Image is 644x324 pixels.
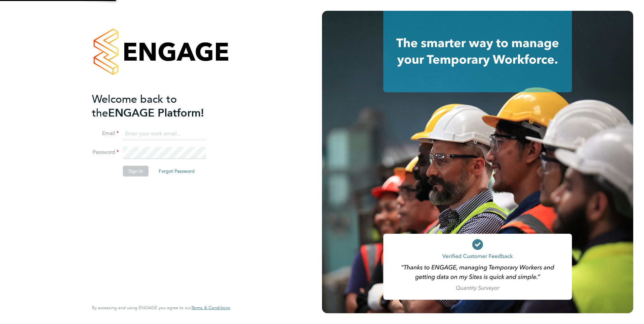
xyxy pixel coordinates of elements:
a: Terms & Conditions [191,305,230,311]
input: Enter your work email... [123,128,206,140]
label: Password [92,149,119,156]
button: Forgot Password [153,166,200,176]
span: Welcome back to the [92,93,177,120]
span: Terms & Conditions [191,305,230,311]
h2: ENGAGE Platform! [92,92,223,120]
button: Sign In [123,166,149,176]
span: By accessing and using ENGAGE you agree to our [92,305,230,311]
label: Email [92,130,119,137]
